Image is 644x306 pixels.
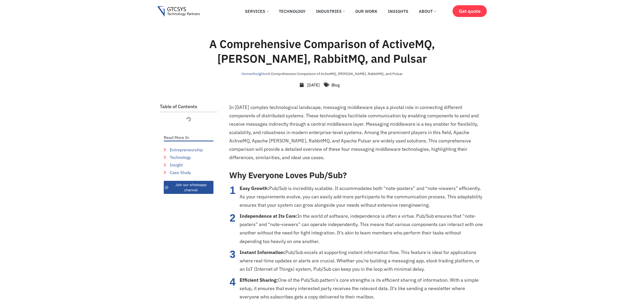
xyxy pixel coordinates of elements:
[157,6,200,17] img: Gtcsys logo
[241,71,403,76] span: » »
[241,5,272,17] a: Services
[240,248,483,273] li: Pub/Sub excels at supporting instant information flow. This feature is ideal for applications whe...
[241,71,251,76] a: Home
[168,154,191,160] span: Technology
[170,182,212,193] span: Join our whatsapp channel
[268,71,403,76] span: A Comprehensive Comparison of ActiveMQ, [PERSON_NAME], RabbitMQ, and Pulsar
[240,277,278,283] strong: Efficient Sharing:
[240,185,269,191] strong: Easy Growth:
[168,147,203,153] span: Entrepreneurship
[253,71,266,76] a: Insights
[240,249,285,255] strong: Instant Information:
[307,82,320,88] time: [DATE]
[384,5,412,17] a: Insights
[160,104,217,109] h2: Table of Contents
[415,5,440,17] a: About
[164,169,213,176] a: Case Study
[312,5,349,17] a: Industries
[229,103,483,162] p: In [DATE] complex technological landscape, messaging middleware plays a pivotal role in connectin...
[351,5,381,17] a: Our Work
[240,276,483,301] li: One of the Pub/Sub pattern’s core strengths is its efficient sharing of information. With a simpl...
[164,135,213,140] p: Read More In
[459,8,481,14] span: Get quote
[164,162,213,168] a: Insight
[240,212,483,245] li: In the world of software, independence is often a virtue. Pub/Sub ensures that “note-posters” and...
[164,181,213,194] a: Join our whatsapp channel
[174,37,470,66] h1: A Comprehensive Comparison of ActiveMQ, [PERSON_NAME], RabbitMQ, and Pulsar
[168,169,191,176] span: Case Study
[164,154,213,160] a: Technology
[229,170,347,181] strong: Why Everyone Loves Pub/Sub?
[275,5,309,17] a: Technology
[164,147,213,153] a: Entrepreneurship
[240,213,297,219] strong: Independence at Its Core:
[240,184,483,209] li: Pub/Sub is incredibly scalable. It accommodates both “note-posters” and “note-viewers” efficientl...
[453,5,487,17] a: Get quote
[331,82,340,88] a: Blog
[168,162,183,168] span: Insight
